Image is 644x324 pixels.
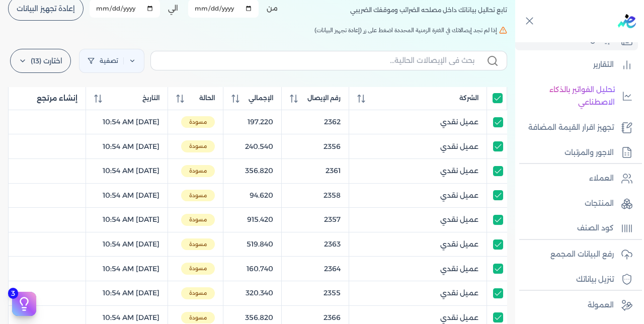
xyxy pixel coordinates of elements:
span: مسودة [181,238,215,251]
a: عميل نقدي [357,141,478,152]
span: مسودة [181,312,215,324]
span: مسودة [181,165,215,177]
td: 915.420 [223,208,281,232]
td: 2362 [281,110,349,134]
a: عميل نقدي [357,288,478,298]
p: العملاء [589,172,614,185]
td: [DATE] 10:54 AM [86,281,168,305]
a: عميل نقدي [357,264,478,274]
td: [DATE] 10:54 AM [86,110,168,134]
label: من [267,3,278,14]
td: 2357 [281,208,349,232]
a: تصفية [79,49,144,73]
a: عميل نقدي [357,117,478,127]
td: [DATE] 10:54 AM [86,183,168,208]
p: الاجور والمرتبات [565,146,614,159]
span: رقم الإيصال [307,94,341,103]
span: عميل نقدي [440,239,478,250]
span: عميل نقدي [440,117,478,127]
td: 160.740 [223,257,281,281]
span: الإجمالي [249,94,273,103]
a: عميل نقدي [357,214,478,225]
td: 197.220 [223,110,281,134]
td: 2358 [281,183,349,208]
span: عميل نقدي [440,214,478,225]
p: تجهيز اقرار القيمة المضافة [528,121,614,134]
label: اختارت (13) [10,49,71,73]
a: العملاء [515,168,638,189]
td: 356.820 [223,158,281,183]
img: logo [618,14,636,28]
span: التاريخ [142,94,159,103]
button: 3 [12,292,36,316]
span: مسودة [181,140,215,152]
a: تحليل الفواتير بالذكاء الاصطناعي [515,79,638,113]
a: رفع البيانات المجمع [515,244,638,265]
a: كود الصنف [515,218,638,239]
span: عميل نقدي [440,264,478,274]
a: عميل نقدي [357,239,478,250]
span: مسودة [181,190,215,202]
a: تنزيل بياناتك [515,269,638,290]
a: عميل نقدي [357,312,478,323]
a: عميل نقدي [357,166,478,176]
span: عميل نقدي [440,141,478,152]
a: الاجور والمرتبات [515,142,638,164]
a: التقارير [515,54,638,75]
p: كود الصنف [577,222,614,235]
p: تابع تحاليل بياناتك داخل مصلحه الضرائب وموقفك الضريبي [350,4,507,17]
td: 2364 [281,257,349,281]
p: رفع البيانات المجمع [550,248,614,261]
span: إعادة تجهيز البيانات [17,5,75,12]
td: 519.840 [223,232,281,257]
a: المنتجات [515,193,638,214]
p: تحليل الفواتير بالذكاء الاصطناعي [520,84,615,109]
td: [DATE] 10:54 AM [86,257,168,281]
td: 94.620 [223,183,281,208]
span: عميل نقدي [440,288,478,298]
a: العمولة [515,295,638,316]
span: الحالة [199,94,215,103]
td: 240.540 [223,134,281,159]
td: [DATE] 10:54 AM [86,158,168,183]
span: مسودة [181,287,215,299]
span: 3 [8,288,18,299]
span: الشركة [459,94,478,103]
td: 320.340 [223,281,281,305]
p: التقارير [593,58,614,71]
td: [DATE] 10:54 AM [86,134,168,159]
span: مسودة [181,263,215,275]
span: عميل نقدي [440,190,478,201]
td: 2356 [281,134,349,159]
td: 2361 [281,158,349,183]
p: تنزيل بياناتك [576,273,614,286]
span: عميل نقدي [440,166,478,176]
span: إذا لم تجد إيصالاتك في الفترة الزمنية المحددة اضغط على زر (إعادة تجهيز البيانات) [314,26,497,35]
td: 2363 [281,232,349,257]
td: [DATE] 10:54 AM [86,208,168,232]
a: تجهيز اقرار القيمة المضافة [515,117,638,138]
a: عميل نقدي [357,190,478,201]
p: المنتجات [585,197,614,210]
input: بحث في الإيصالات الحالية... [159,55,474,66]
span: مسودة [181,116,215,128]
label: الي [168,3,178,14]
td: [DATE] 10:54 AM [86,232,168,257]
span: مسودة [181,214,215,226]
span: إنشاء مرتجع [37,93,77,104]
td: 2355 [281,281,349,305]
p: العمولة [588,299,614,312]
span: عميل نقدي [440,312,478,323]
